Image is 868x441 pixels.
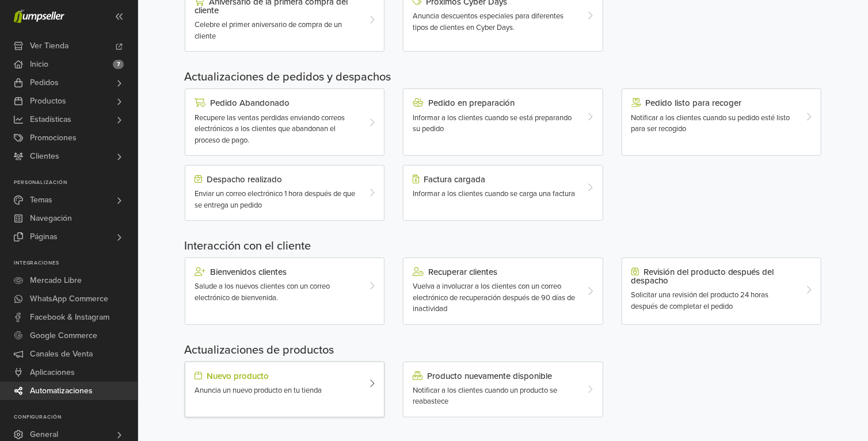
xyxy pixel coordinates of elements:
[413,11,564,32] span: Anuncia descuentos especiales para diferentes tipos de clientes en Cyber Days.
[413,267,577,277] div: Recuperar clientes
[30,147,59,166] span: Clientes
[195,282,330,302] span: Salude a los nuevos clientes con un correo electrónico de bienvenida.
[14,260,138,267] p: Integraciones
[113,60,124,69] span: 7
[413,371,577,381] div: Producto nuevamente disponible
[195,371,359,381] div: Nuevo producto
[184,343,822,357] h5: Actualizaciones de productos
[631,98,795,108] div: Pedido listo para recoger
[631,113,790,134] span: Notificar a los clientes cuando su pedido esté listo para ser recogido
[413,386,557,407] span: Notificar a los clientes cuando un producto se reabastece
[30,271,82,290] span: Mercado Libre
[30,327,97,345] span: Google Commerce
[30,345,93,363] span: Canales de Venta
[30,110,71,129] span: Estadísticas
[30,129,77,147] span: Promociones
[30,209,72,228] span: Navegación
[195,267,359,277] div: Bienvenidos clientes
[30,363,75,382] span: Aplicaciones
[195,98,359,108] div: Pedido Abandonado
[14,179,138,186] p: Personalización
[195,113,345,145] span: Recupere las ventas perdidas enviando correos electrónicos a los clientes que abandonan el proces...
[184,70,822,84] h5: Actualizaciones de pedidos y despachos
[195,175,359,184] div: Despacho realizado
[413,282,575,313] span: Vuelva a involucrar a los clientes con un correo electrónico de recuperación después de 90 días d...
[195,20,342,41] span: Celebre el primer aniversario de compra de un cliente
[30,191,52,209] span: Temas
[14,414,138,421] p: Configuración
[30,92,66,110] span: Productos
[413,98,577,108] div: Pedido en preparación
[413,189,575,198] span: Informar a los clientes cuando se carga una factura
[184,239,822,253] h5: Interacción con el cliente
[30,382,93,400] span: Automatizaciones
[30,228,58,246] span: Páginas
[413,113,572,134] span: Informar a los clientes cuando se está preparando su pedido
[631,290,769,311] span: Solicitar una revisión del producto 24 horas después de completar el pedido
[30,55,48,74] span: Inicio
[195,386,322,395] span: Anuncia un nuevo producto en tu tienda
[631,267,795,285] div: Revisión del producto después del despacho
[195,189,355,210] span: Enviar un correo electrónico 1 hora después de que se entrega un pedido
[413,175,577,184] div: Factura cargada
[30,308,109,327] span: Facebook & Instagram
[30,37,68,55] span: Ver Tienda
[30,74,59,92] span: Pedidos
[30,290,108,308] span: WhatsApp Commerce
